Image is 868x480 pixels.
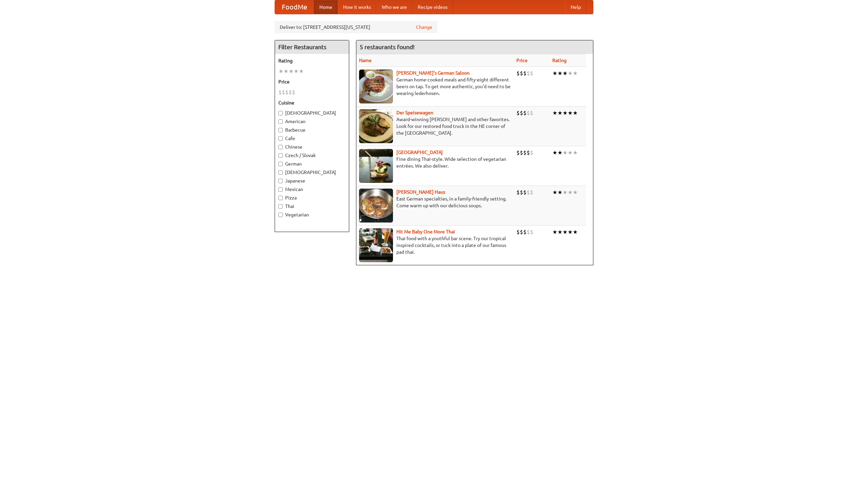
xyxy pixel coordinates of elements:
input: Japanese [278,179,283,183]
li: ★ [557,70,563,77]
li: $ [516,228,520,236]
li: ★ [557,228,563,236]
li: ★ [568,109,573,117]
li: ★ [573,149,578,156]
a: Rating [552,58,567,63]
li: ★ [557,109,563,117]
a: Hit Me Baby One More Thai [396,229,455,234]
b: [PERSON_NAME]'s German Saloon [396,70,470,76]
li: $ [523,228,527,236]
li: ★ [278,68,283,75]
label: Pizza [278,194,346,201]
li: $ [530,70,533,77]
a: Help [565,0,586,14]
a: Price [516,58,528,63]
input: Pizza [278,196,283,200]
label: Mexican [278,186,346,193]
a: Name [359,58,372,63]
li: ★ [568,70,573,77]
label: Cafe [278,135,346,142]
h5: Price [278,78,346,85]
div: Deliver to: [STREET_ADDRESS][US_STATE] [275,21,437,33]
li: $ [289,89,292,96]
input: Vegetarian [278,213,283,217]
li: ★ [552,189,557,196]
li: ★ [573,109,578,117]
li: ★ [563,228,568,236]
input: German [278,162,283,166]
b: [GEOGRAPHIC_DATA] [396,150,443,155]
input: [DEMOGRAPHIC_DATA] [278,170,283,175]
img: satay.jpg [359,149,393,183]
li: ★ [552,149,557,156]
li: $ [278,89,282,96]
label: Barbecue [278,127,346,133]
li: $ [520,228,523,236]
label: German [278,160,346,167]
label: Vegetarian [278,211,346,218]
li: $ [523,109,527,117]
li: ★ [289,68,294,75]
li: $ [292,89,295,96]
img: speisewagen.jpg [359,109,393,143]
label: American [278,118,346,125]
li: $ [527,70,530,77]
p: German home-cooked meals and fifty-eight different beers on tap. To get more authentic, you'd nee... [359,76,511,97]
label: [DEMOGRAPHIC_DATA] [278,169,346,176]
li: $ [520,149,523,156]
li: ★ [563,70,568,77]
li: ★ [568,189,573,196]
li: $ [530,109,533,117]
input: [DEMOGRAPHIC_DATA] [278,111,283,115]
input: Mexican [278,187,283,192]
li: $ [530,228,533,236]
label: [DEMOGRAPHIC_DATA] [278,110,346,116]
li: $ [527,149,530,156]
p: Thai food with a youthful bar scene. Try our tropical inspired cocktails, or tuck into a plate of... [359,235,511,255]
label: Thai [278,203,346,210]
li: ★ [552,228,557,236]
li: $ [516,70,520,77]
li: $ [523,149,527,156]
a: Recipe videos [412,0,453,14]
li: ★ [294,68,299,75]
a: FoodMe [275,0,314,14]
input: Cafe [278,136,283,141]
input: Chinese [278,145,283,149]
input: Barbecue [278,128,283,132]
a: Home [314,0,338,14]
label: Czech / Slovak [278,152,346,159]
li: ★ [557,189,563,196]
li: ★ [557,149,563,156]
input: American [278,119,283,124]
li: ★ [573,70,578,77]
p: Fine dining Thai-style. Wide selection of vegetarian entrées. We also deliver. [359,156,511,169]
li: $ [516,109,520,117]
li: ★ [552,109,557,117]
li: $ [516,189,520,196]
img: kohlhaus.jpg [359,189,393,223]
li: $ [527,228,530,236]
li: $ [523,189,527,196]
a: How it works [338,0,376,14]
li: $ [520,189,523,196]
li: ★ [568,149,573,156]
p: East German specialties, in a family-friendly setting. Come warm up with our delicious soups. [359,195,511,209]
li: $ [520,70,523,77]
li: ★ [573,228,578,236]
a: Who we are [376,0,412,14]
input: Czech / Slovak [278,153,283,158]
li: ★ [552,70,557,77]
a: Change [416,24,432,31]
ng-pluralize: 5 restaurants found! [360,44,415,50]
li: $ [530,149,533,156]
li: $ [520,109,523,117]
li: ★ [573,189,578,196]
li: ★ [563,109,568,117]
b: Der Speisewagen [396,110,433,115]
a: [PERSON_NAME] Haus [396,189,445,195]
li: $ [523,70,527,77]
label: Chinese [278,143,346,150]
